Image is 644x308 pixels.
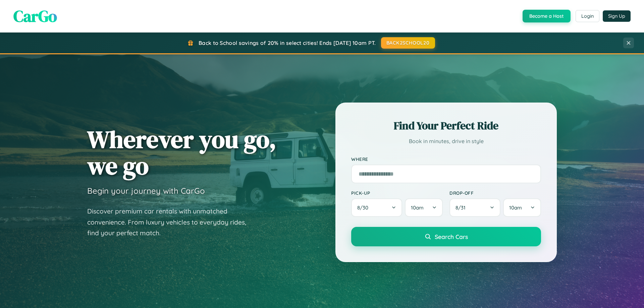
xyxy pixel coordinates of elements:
h2: Find Your Perfect Ride [351,118,541,133]
button: 8/30 [351,198,402,217]
span: Back to School savings of 20% in select cities! Ends [DATE] 10am PT. [199,40,376,46]
button: 10am [503,198,541,217]
button: Login [576,10,599,22]
p: Discover premium car rentals with unmatched convenience. From luxury vehicles to everyday rides, ... [87,206,255,239]
label: Where [351,156,541,162]
span: 10am [509,204,522,211]
button: Search Cars [351,227,541,246]
label: Pick-up [351,190,443,196]
button: Sign Up [603,10,631,22]
button: BACK2SCHOOL20 [381,37,435,49]
button: 8/31 [449,198,500,217]
span: 10am [411,204,424,211]
p: Book in minutes, drive in style [351,136,541,146]
h3: Begin your journey with CarGo [87,186,205,196]
span: Search Cars [435,233,468,240]
label: Drop-off [449,190,541,196]
span: 8 / 30 [357,204,372,211]
span: 8 / 31 [455,204,469,211]
h1: Wherever you go, we go [87,126,276,179]
button: Become a Host [523,10,571,22]
span: CarGo [13,5,57,27]
button: 10am [405,198,443,217]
